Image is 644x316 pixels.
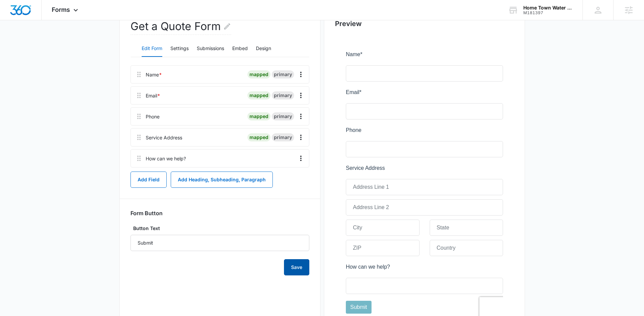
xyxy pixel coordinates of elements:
button: Settings [170,41,189,57]
div: mapped [247,91,270,99]
div: Service Address [146,134,182,141]
div: primary [272,112,294,120]
button: Overflow Menu [295,132,306,143]
div: primary [272,70,294,78]
div: Name [146,71,162,78]
button: Overflow Menu [295,69,306,80]
span: Forms [52,6,70,13]
button: Add Field [130,172,167,188]
button: Overflow Menu [295,153,306,164]
div: account id [523,10,573,15]
h2: Get a Quote Form [130,18,231,35]
div: How can we help? [146,155,186,162]
div: Email [146,92,160,99]
div: mapped [247,112,270,120]
button: Design [256,41,271,57]
h2: Preview [335,19,514,29]
h3: Form Button [130,210,163,217]
div: account name [523,5,573,10]
button: Edit Form Name [223,18,231,35]
iframe: reCAPTCHA [134,247,220,267]
div: Phone [146,113,160,120]
div: mapped [247,70,270,78]
button: Embed [232,41,248,57]
input: State [84,169,158,185]
button: Edit Form [142,41,162,57]
span: Submit [4,254,21,259]
label: Button Text [130,225,309,232]
button: Submissions [197,41,224,57]
input: Country [84,189,158,206]
button: Add Heading, Subheading, Paragraph [171,172,273,188]
button: Overflow Menu [295,90,306,101]
button: Save [284,259,309,275]
div: mapped [247,133,270,141]
div: primary [272,91,294,99]
button: Overflow Menu [295,111,306,122]
div: primary [272,133,294,141]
